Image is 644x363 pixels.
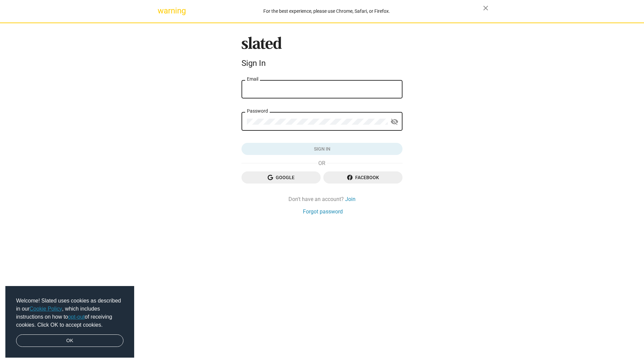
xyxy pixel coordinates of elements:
a: Join [345,196,356,203]
div: Don't have an account? [241,196,402,203]
span: Google [247,171,315,184]
button: Facebook [323,171,402,184]
mat-icon: visibility_off [390,117,398,127]
div: For the best experience, please use Chrome, Safari, or Firefox. [170,7,483,16]
a: Forgot password [303,208,343,215]
button: Google [241,171,321,184]
span: Facebook [329,171,397,184]
div: cookieconsent [5,286,134,358]
button: Show password [388,115,401,129]
div: Sign In [241,58,402,68]
sl-branding: Sign In [241,37,402,71]
a: opt-out [68,314,85,320]
mat-icon: close [482,4,490,12]
mat-icon: warning [158,7,166,15]
a: dismiss cookie message [16,334,123,347]
span: Welcome! Slated uses cookies as described in our , which includes instructions on how to of recei... [16,297,123,329]
a: Cookie Policy [30,306,62,312]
